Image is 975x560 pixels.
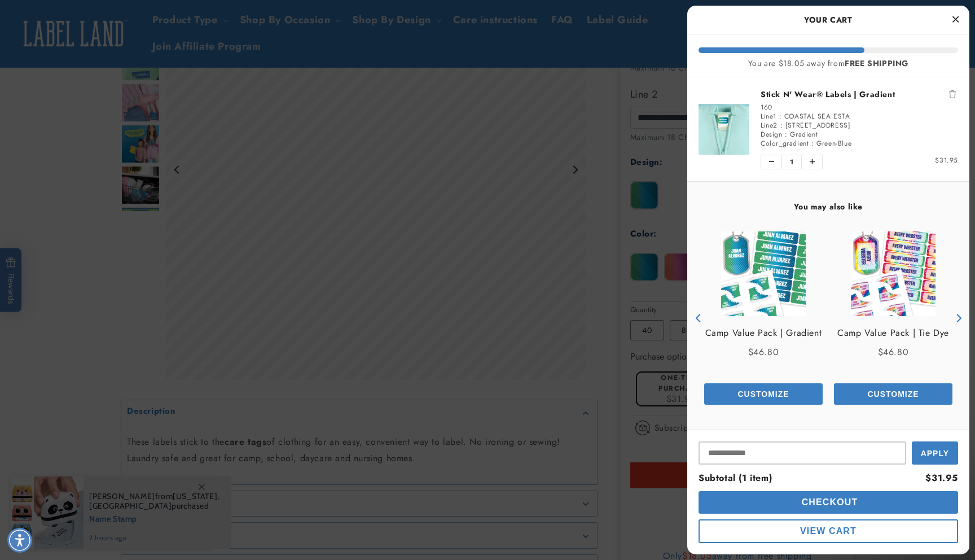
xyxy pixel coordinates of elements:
[9,470,143,504] iframe: Sign Up via Text for Offers
[950,309,967,326] button: Next
[935,155,958,165] span: $31.95
[761,111,776,121] span: Line1
[10,15,148,28] textarea: Type your message here
[7,528,32,553] div: Accessibility Menu
[690,309,707,326] button: Previous
[761,120,778,130] span: Line2
[699,202,958,212] h4: You may also like
[816,138,851,148] span: Green-Blue
[17,32,135,53] button: Where do these labels stick to?
[811,138,814,148] span: :
[925,470,958,487] div: $31.95
[761,103,958,112] div: 160
[14,63,135,85] button: Will the colors fade in the wash?
[837,327,949,339] a: View Camp Value Pack | Tie Dye
[780,120,783,130] span: :
[761,155,781,169] button: Decrease quantity of Stick N' Wear® Labels | Gradient
[699,77,958,181] li: product
[699,441,906,465] input: Input Discount
[699,220,828,416] div: product
[800,526,857,536] span: View Cart
[785,129,788,139] span: :
[845,58,908,69] b: FREE SHIPPING
[699,11,958,28] h2: Your Cart
[779,111,782,121] span: :
[834,383,952,405] button: Add the product, Iron-On Labels to Cart
[761,89,958,100] a: Stick N' Wear® Labels | Gradient
[699,59,958,68] div: You are $18.05 away from
[790,129,818,139] span: Gradient
[878,345,909,358] span: $46.80
[867,390,919,399] span: Customize
[699,491,958,514] button: cart
[799,497,858,507] span: Checkout
[912,441,958,465] button: Apply
[761,138,809,148] span: Color_gradient
[699,471,772,484] span: Subtotal (1 item)
[851,231,936,316] img: View Camp Value Pack | Tie Dye
[947,11,964,28] button: Close Cart
[721,231,806,316] img: View Camp Value Pack | Gradient
[802,155,822,169] button: Increase quantity of Stick N' Wear® Labels | Gradient
[748,345,779,358] span: $46.80
[704,383,823,405] button: Add the product, Name Stamp to Cart
[705,327,822,339] a: View Camp Value Pack | Gradient
[785,120,851,130] span: [STREET_ADDRESS]
[186,4,220,38] button: Close conversation starters
[737,390,789,399] span: Customize
[699,519,958,543] button: cart
[947,89,958,100] button: Remove Stick N' Wear® Labels | Gradient
[828,220,958,416] div: product
[761,129,783,139] span: Design
[781,155,802,169] span: 1
[921,449,949,458] span: Apply
[699,104,749,155] img: Stick N' Wear® Labels | Gradient - Label Land
[784,111,850,121] span: COASTAL SEA ESTA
